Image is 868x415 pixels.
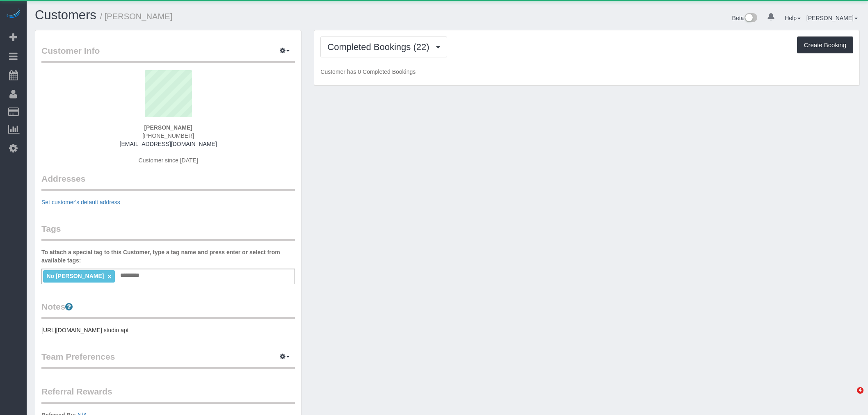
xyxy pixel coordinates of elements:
[732,15,758,21] a: Beta
[41,351,295,369] legend: Team Preferences
[139,157,198,164] span: Customer since [DATE]
[120,141,217,147] a: [EMAIL_ADDRESS][DOMAIN_NAME]
[41,248,295,265] label: To attach a special tag to this Customer, type a tag name and press enter or select from availabl...
[35,8,96,22] a: Customers
[785,15,801,21] a: Help
[327,42,433,52] span: Completed Bookings (22)
[41,301,295,319] legend: Notes
[46,273,104,279] span: No [PERSON_NAME]
[41,385,295,404] legend: Referral Rewards
[100,12,173,21] small: / [PERSON_NAME]
[41,199,120,205] a: Set customer's default address
[5,8,21,20] img: Automaid Logo
[41,45,295,63] legend: Customer Info
[320,36,447,57] button: Completed Bookings (22)
[797,36,853,54] button: Create Booking
[144,124,192,131] strong: [PERSON_NAME]
[41,326,295,334] pre: [URL][DOMAIN_NAME] studio apt
[744,13,757,24] img: New interface
[107,273,111,280] a: ×
[142,132,194,139] span: [PHONE_NUMBER]
[41,223,295,241] legend: Tags
[806,15,858,21] a: [PERSON_NAME]
[857,387,863,394] span: 4
[320,68,853,76] p: Customer has 0 Completed Bookings
[840,387,860,407] iframe: Intercom live chat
